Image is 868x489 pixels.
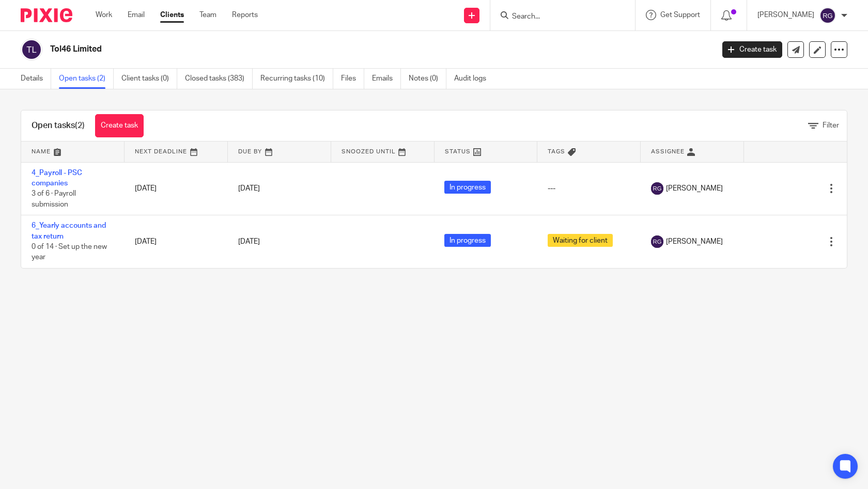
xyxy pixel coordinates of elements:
span: [PERSON_NAME] [666,183,723,194]
span: Tags [548,149,565,154]
h2: Tol46 Limited [50,44,576,55]
span: [DATE] [238,238,260,245]
span: 0 of 14 · Set up the new year [32,243,107,261]
span: In progress [444,234,491,247]
span: Get Support [660,11,700,19]
div: --- [548,183,630,194]
a: Reports [232,10,258,20]
p: [PERSON_NAME] [757,10,814,20]
img: svg%3E [651,182,663,195]
span: [PERSON_NAME] [666,236,723,247]
h1: Open tasks [32,120,85,131]
a: Notes (0) [409,69,446,89]
a: Create task [722,41,782,58]
a: Closed tasks (383) [185,69,253,89]
span: (2) [75,121,85,130]
a: 6_Yearly accounts and tax return [32,222,106,240]
img: Pixie [21,8,72,22]
span: Status [445,149,471,154]
a: Work [96,10,112,20]
a: Client tasks (0) [121,69,177,89]
span: Snoozed Until [342,149,396,154]
td: [DATE] [125,215,228,268]
span: In progress [444,181,491,194]
a: Recurring tasks (10) [260,69,333,89]
span: Waiting for client [548,234,613,247]
a: Team [199,10,216,20]
input: Search [511,12,604,22]
a: Create task [95,114,144,137]
a: Clients [160,10,184,20]
img: svg%3E [819,7,836,24]
a: Files [341,69,364,89]
span: 3 of 6 · Payroll submission [32,190,76,208]
a: Audit logs [454,69,494,89]
img: svg%3E [21,39,42,60]
span: [DATE] [238,185,260,192]
span: Filter [823,122,839,129]
a: Details [21,69,51,89]
a: Open tasks (2) [59,69,114,89]
a: 4_Payroll - PSC companies [32,169,82,187]
td: [DATE] [125,162,228,215]
img: svg%3E [651,235,663,248]
a: Emails [372,69,401,89]
a: Email [128,10,145,20]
